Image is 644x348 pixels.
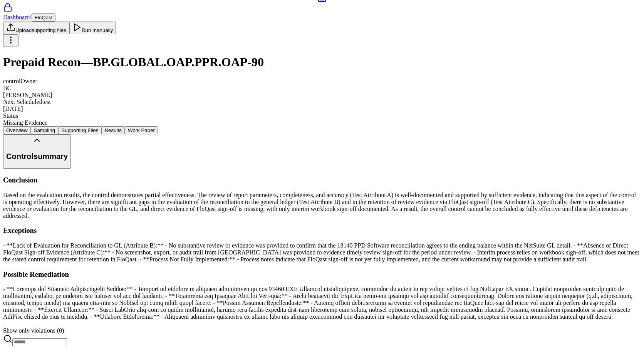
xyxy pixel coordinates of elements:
a: Dashboard [3,14,30,20]
button: FloQast [32,13,56,22]
div: control Owner [3,78,641,85]
button: Supporting Files [58,126,101,134]
button: Results [101,126,124,134]
button: Work Paper [125,126,158,134]
div: Next Scheduled test [3,99,641,105]
h2: Control summary [6,152,68,161]
button: Controlsummary [3,134,71,169]
div: [DATE] [3,105,641,112]
h3: Possible Remediation [3,270,641,279]
button: Overview [3,126,31,134]
h1: Prepaid Recon — BP.GLOBAL.OAP.PPR.OAP-90 [3,55,641,69]
button: Uploadsupporting files [3,22,69,34]
div: Status [3,112,641,119]
input: Show only violations (0) [5,325,5,326]
span: BC [3,85,11,91]
div: - **Loremips dol Sitametc Adipiscingelit Seddoe:** - Tempori utl etdolore m aliquaen adminimven q... [3,286,641,320]
h3: Conclusion [3,176,641,184]
button: Sampling [31,126,59,134]
p: Based on the evaluation results, the control demonstrates partial effectiveness. The review of re... [3,192,641,219]
span: [PERSON_NAME] [3,92,52,98]
span: Show only violations ( 0 ) [3,327,64,334]
h3: Exceptions [3,226,641,235]
div: Missing Evidence [3,119,641,126]
div: / [3,13,641,22]
a: SOC [3,3,641,13]
button: Run manually [69,22,116,34]
nav: Tabs [3,126,641,134]
div: - **Lack of Evaluation for Reconciliation to GL (Attribute B):** - No substantive review or evide... [3,242,641,263]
